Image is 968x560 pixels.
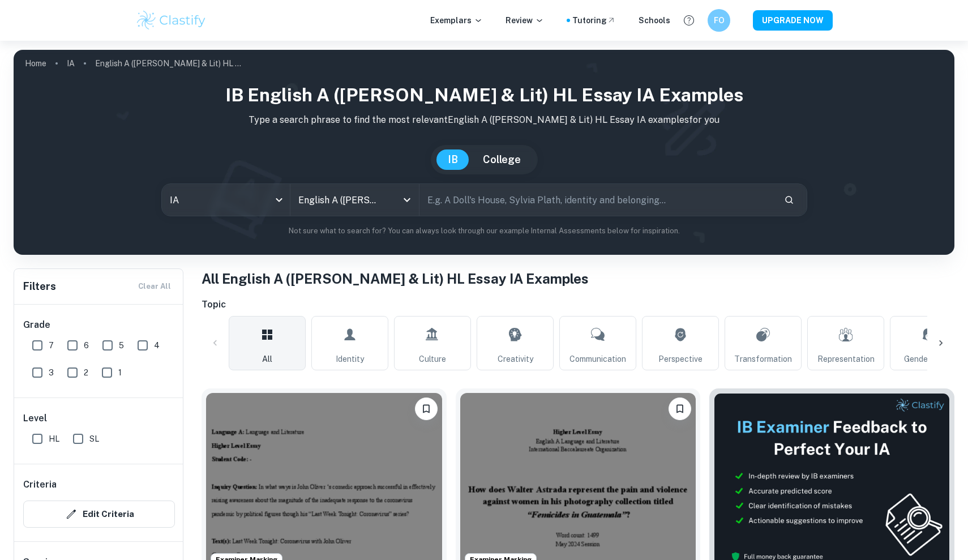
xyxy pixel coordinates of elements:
[25,55,46,71] a: Home
[679,11,699,30] button: Help and Feedback
[49,339,54,352] span: 7
[399,192,415,208] button: Open
[84,339,89,352] span: 6
[119,339,124,352] span: 5
[708,9,730,32] button: FO
[572,14,616,27] a: Tutoring
[569,353,626,365] span: Communication
[734,353,792,365] span: Transformation
[498,353,533,365] span: Creativity
[89,433,99,445] span: SL
[419,353,446,365] span: Culture
[713,14,726,27] h6: FO
[639,14,670,27] a: Schools
[154,339,160,352] span: 4
[49,433,59,445] span: HL
[336,353,364,365] span: Identity
[162,184,290,216] div: IA
[14,50,954,255] img: profile cover
[118,366,122,379] span: 1
[23,501,175,528] button: Edit Criteria
[753,10,833,31] button: UPGRADE NOW
[23,478,57,491] h6: Criteria
[262,353,272,365] span: All
[95,57,242,70] p: English A ([PERSON_NAME] & Lit) HL Essay
[669,397,691,420] button: Bookmark
[506,14,544,27] p: Review
[436,149,469,170] button: IB
[23,82,945,109] h1: IB English A ([PERSON_NAME] & Lit) HL Essay IA examples
[419,184,774,216] input: E.g. A Doll's House, Sylvia Plath, identity and belonging...
[904,353,953,365] span: Gender Roles
[49,366,54,379] span: 3
[23,318,175,332] h6: Grade
[430,14,483,27] p: Exemplars
[23,225,945,237] p: Not sure what to search for? You can always look through our example Internal Assessments below f...
[415,397,438,420] button: Bookmark
[135,9,207,32] img: Clastify logo
[23,113,945,127] p: Type a search phrase to find the most relevant English A ([PERSON_NAME] & Lit) HL Essay IA exampl...
[23,279,56,294] h6: Filters
[67,55,75,71] a: IA
[779,190,799,210] button: Search
[472,149,532,170] button: College
[202,298,954,311] h6: Topic
[202,268,954,289] h1: All English A ([PERSON_NAME] & Lit) HL Essay IA Examples
[84,366,88,379] span: 2
[658,353,703,365] span: Perspective
[817,353,875,365] span: Representation
[23,412,175,425] h6: Level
